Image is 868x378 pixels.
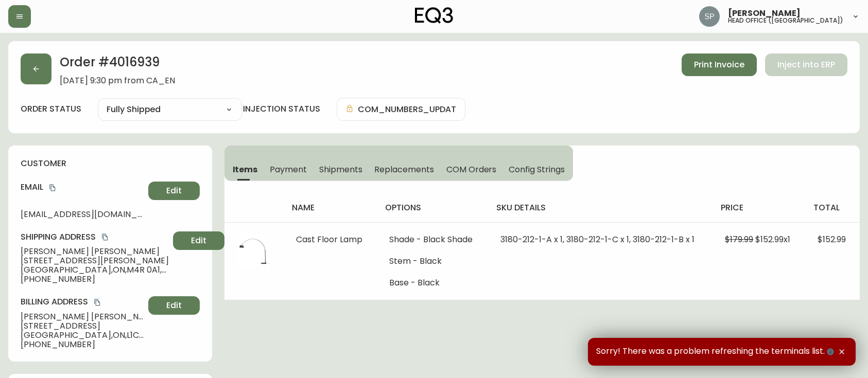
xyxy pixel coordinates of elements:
span: COM Orders [446,164,497,175]
span: Config Strings [509,164,564,175]
span: $179.99 [725,233,753,245]
span: Edit [166,300,182,311]
h5: head office ([GEOGRAPHIC_DATA]) [728,17,843,24]
span: $152.99 x 1 [755,233,790,245]
button: copy [100,232,110,242]
span: Edit [166,185,182,196]
li: Shade - Black Shade [389,235,476,244]
span: Edit [191,235,206,246]
span: [STREET_ADDRESS][PERSON_NAME] [21,256,169,265]
span: [PERSON_NAME] [PERSON_NAME] [21,312,144,321]
h4: price [721,202,797,213]
span: [PHONE_NUMBER] [21,275,169,284]
img: logo [415,7,453,24]
h4: name [292,202,369,213]
h4: Shipping Address [21,231,169,243]
h4: injection status [243,103,320,115]
h4: sku details [496,202,704,213]
h4: Email [21,182,144,193]
img: 0cb179e7bf3690758a1aaa5f0aafa0b4 [699,6,720,27]
img: 77ff772b-303e-44be-a11c-37047ce3cb87.jpg [237,235,270,268]
span: Items [233,164,258,175]
li: Stem - Black [389,257,476,266]
span: Print Invoice [694,59,744,70]
span: Shipments [319,164,362,175]
span: [PHONE_NUMBER] [21,340,144,349]
span: Replacements [374,164,433,175]
span: Payment [270,164,307,175]
span: [PERSON_NAME] [728,9,801,17]
h2: Order # 4016939 [60,53,175,76]
h4: customer [21,158,200,169]
span: [PERSON_NAME] [PERSON_NAME] [21,247,169,256]
span: [STREET_ADDRESS] [21,321,144,331]
button: copy [47,183,58,193]
span: $152.99 [818,233,846,245]
button: Edit [173,231,224,250]
button: Edit [148,296,200,315]
h4: Billing Address [21,296,144,308]
h4: total [813,202,852,213]
button: Edit [148,182,200,200]
span: Sorry! There was a problem refreshing the terminals list. [596,346,836,357]
button: copy [92,297,102,308]
button: Print Invoice [682,53,757,76]
span: [GEOGRAPHIC_DATA] , ON , M4R 0A1 , CA [21,265,169,275]
label: order status [21,103,81,115]
li: Base - Black [389,278,476,287]
span: [GEOGRAPHIC_DATA] , ON , L1C 4T7 , CA [21,331,144,340]
span: Cast Floor Lamp [296,233,362,245]
span: [DATE] 9:30 pm from CA_EN [60,76,175,85]
span: [EMAIL_ADDRESS][DOMAIN_NAME] [21,210,144,219]
h4: options [385,202,480,213]
span: 3180-212-1-A x 1, 3180-212-1-C x 1, 3180-212-1-B x 1 [500,233,695,245]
